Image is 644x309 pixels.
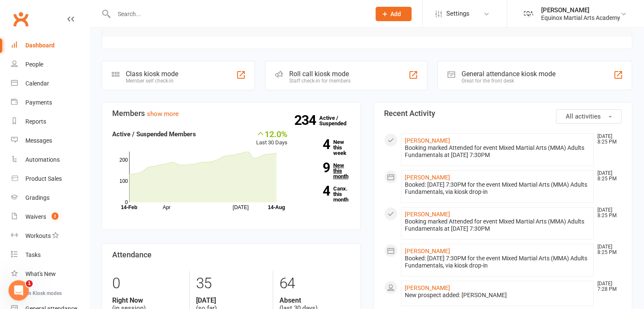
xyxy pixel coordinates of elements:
a: Waivers 2 [11,207,89,226]
a: show more [147,110,179,118]
div: Gradings [25,194,50,201]
time: [DATE] 8:25 PM [593,207,621,218]
strong: [DATE] [196,296,266,304]
strong: 234 [294,114,319,127]
time: [DATE] 8:25 PM [593,134,621,145]
input: Search... [111,8,365,20]
div: Automations [25,156,60,163]
div: Waivers [25,213,46,220]
div: Class kiosk mode [126,70,178,78]
strong: Right Now [112,296,183,304]
div: Tasks [25,251,41,258]
a: Tasks [11,246,89,265]
time: [DATE] 8:25 PM [593,171,621,182]
strong: Absent [279,296,350,304]
div: Booking marked Attended for event Mixed Martial Arts (MMA) Adults Fundamentals at [DATE] 7:30PM [405,218,590,232]
div: Payments [25,99,52,106]
div: 64 [279,271,350,296]
a: Clubworx [10,8,31,30]
div: Reports [25,118,46,125]
div: Great for the front desk [462,78,556,84]
div: Staff check-in for members [289,78,351,84]
div: Last 30 Days [256,129,287,147]
span: Mixed Martial Arts (MMA) Adults Fundamentals [116,11,209,29]
div: Roll call kiosk mode [289,70,351,78]
div: General attendance kiosk mode [462,70,556,78]
strong: 9 [300,161,330,174]
div: Calendar [25,80,49,87]
a: Gradings [11,188,89,207]
h3: Attendance [112,251,350,259]
strong: Active / Suspended Members [112,130,196,138]
a: [PERSON_NAME] [405,174,450,181]
img: thumb_image1734071481.png [520,6,537,22]
a: Workouts [11,226,89,246]
span: 2 [52,212,58,220]
span: All activities [566,113,601,120]
h3: Recent Activity [384,109,622,118]
a: [PERSON_NAME] [405,248,450,254]
a: Dashboard [11,36,89,55]
div: 35 [196,271,266,296]
div: Dashboard [25,42,55,49]
a: Calendar [11,74,89,93]
a: People [11,55,89,74]
span: 1 [26,280,33,287]
a: [PERSON_NAME] [405,137,450,144]
div: People [25,61,43,68]
div: Workouts [25,232,51,239]
button: Add [376,7,412,21]
a: Reports [11,112,89,131]
div: New prospect added: [PERSON_NAME] [405,292,590,299]
strong: 4 [300,185,330,197]
a: Payments [11,93,89,112]
div: Messages [25,137,52,144]
span: Settings [446,4,470,23]
a: 4Canx. this month [300,186,350,202]
div: 0 [112,271,183,296]
iframe: Intercom live chat [8,280,29,301]
div: Booked: [DATE] 7:30PM for the event Mixed Martial Arts (MMA) Adults Fundamentals, via kiosk drop-in [405,255,590,269]
time: [DATE] 8:25 PM [593,244,621,255]
a: 9New this month [300,163,350,179]
a: 4New this week [300,139,350,156]
div: Booking marked Attended for event Mixed Martial Arts (MMA) Adults Fundamentals at [DATE] 7:30PM [405,144,590,159]
div: 12.0% [256,129,287,138]
div: What's New [25,270,56,277]
h3: Members [112,109,350,118]
strong: 4 [300,138,330,151]
span: Add [390,11,401,17]
a: What's New [11,265,89,284]
div: Product Sales [25,175,62,182]
div: Member self check-in [126,78,178,84]
button: All activities [556,109,622,124]
a: 234Active / Suspended [319,109,357,132]
a: Automations [11,150,89,169]
time: [DATE] 7:28 PM [593,281,621,292]
a: [PERSON_NAME] [405,211,450,218]
div: [PERSON_NAME] [541,6,620,14]
a: [PERSON_NAME] [405,284,450,291]
a: Product Sales [11,169,89,188]
a: Messages [11,131,89,150]
div: Equinox Martial Arts Academy [541,14,620,22]
div: Booked: [DATE] 7:30PM for the event Mixed Martial Arts (MMA) Adults Fundamentals, via kiosk drop-in [405,181,590,196]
